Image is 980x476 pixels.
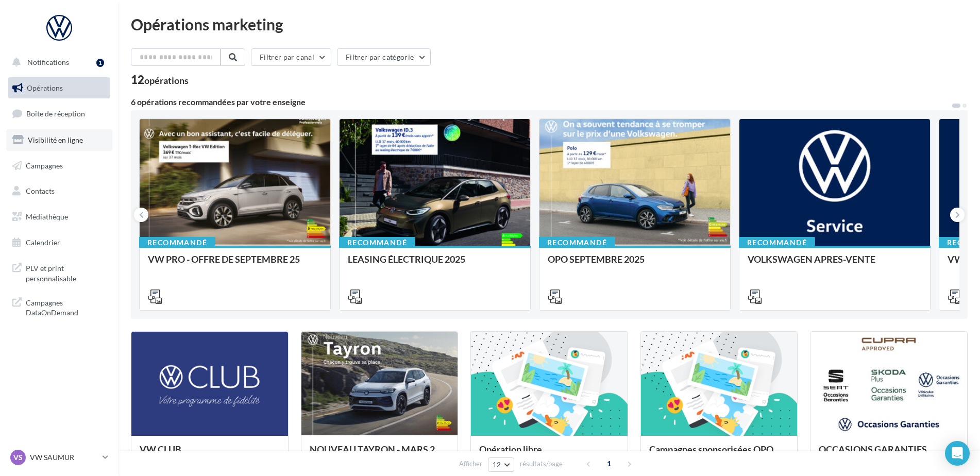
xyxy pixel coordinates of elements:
div: Recommandé [339,237,415,248]
button: Filtrer par canal [251,48,331,66]
button: 12 [488,457,514,472]
a: Visibilité en ligne [6,129,112,151]
a: PLV et print personnalisable [6,257,112,287]
div: VOLKSWAGEN APRES-VENTE [748,254,922,275]
a: Calendrier [6,232,112,253]
div: NOUVEAU TAYRON - MARS 2025 [310,444,450,465]
span: Afficher [459,459,482,469]
span: PLV et print personnalisable [26,261,106,283]
div: Recommandé [139,237,215,248]
span: Campagnes [26,161,63,169]
div: 6 opérations recommandées par votre enseigne [131,98,951,106]
a: Campagnes DataOnDemand [6,292,112,322]
p: VW SAUMUR [30,452,98,463]
a: Opérations [6,77,112,99]
div: Campagnes sponsorisées OPO [649,444,789,465]
span: 1 [601,455,617,472]
span: Opérations [27,83,63,92]
span: Contacts [26,186,55,195]
a: Campagnes [6,155,112,177]
span: Campagnes DataOnDemand [26,296,106,318]
div: 12 [131,74,189,86]
a: Contacts [6,180,112,202]
span: Calendrier [26,238,60,247]
div: OCCASIONS GARANTIES [819,444,959,465]
div: Opération libre [479,444,619,465]
a: VS VW SAUMUR [8,448,110,467]
div: Recommandé [739,237,815,248]
div: VW PRO - OFFRE DE SEPTEMBRE 25 [148,254,322,275]
div: Recommandé [539,237,615,248]
a: Médiathèque [6,206,112,228]
div: Open Intercom Messenger [945,441,970,466]
button: Filtrer par catégorie [337,48,431,66]
span: VS [13,452,23,463]
span: Boîte de réception [26,109,85,118]
span: résultats/page [520,459,563,469]
span: Notifications [27,58,69,66]
span: 12 [493,461,501,469]
div: VW CLUB [140,444,280,465]
a: Boîte de réception [6,103,112,125]
button: Notifications 1 [6,52,108,73]
div: OPO SEPTEMBRE 2025 [548,254,722,275]
span: Visibilité en ligne [28,135,83,144]
div: opérations [144,76,189,85]
div: 1 [96,59,104,67]
div: Opérations marketing [131,16,968,32]
div: LEASING ÉLECTRIQUE 2025 [348,254,522,275]
span: Médiathèque [26,212,68,221]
